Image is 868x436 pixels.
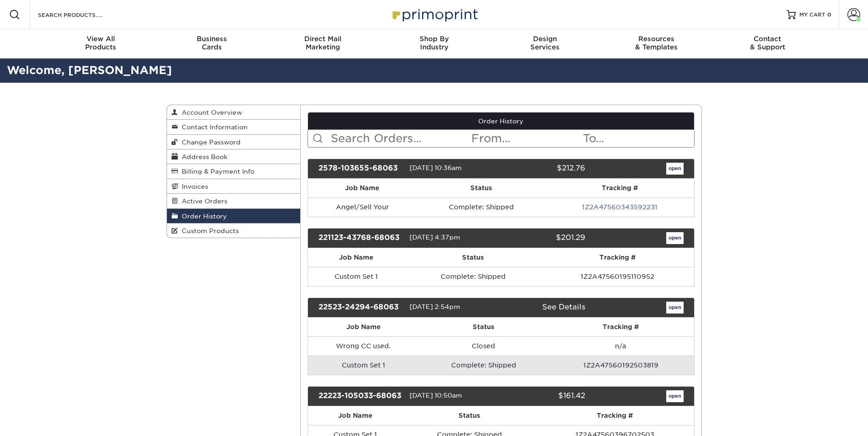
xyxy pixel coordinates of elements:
div: & Templates [601,35,712,51]
a: DesignServices [490,29,601,58]
td: Wrong CC used. [308,336,419,356]
span: Direct Mail [267,35,378,43]
a: open [666,232,684,244]
th: Status [419,318,548,336]
span: Shop By [378,35,490,43]
a: Address Book [167,149,301,164]
div: Industry [378,35,490,51]
div: 2578-103655-68063 [312,163,410,175]
a: View AllProducts [45,29,156,58]
div: 221123-43768-68063 [312,232,410,244]
div: Services [490,35,601,51]
td: Complete: Shipped [405,267,541,286]
span: [DATE] 2:54pm [410,303,460,310]
a: Custom Products [167,223,301,238]
th: Tracking # [546,179,694,197]
td: Angel/Sell Your [308,197,417,217]
div: Marketing [267,35,378,51]
a: 1Z2A47560343592231 [582,203,658,211]
a: Billing & Payment Info [167,164,301,179]
a: open [666,163,684,175]
th: Tracking # [541,248,694,267]
a: Shop ByIndustry [378,29,490,58]
span: Resources [601,35,712,43]
td: Custom Set 1 [308,356,419,375]
span: [DATE] 10:36am [410,164,462,171]
div: Products [45,35,156,51]
div: 22523-24294-68063 [312,302,410,314]
a: Contact& Support [712,29,823,58]
input: To... [582,130,694,147]
span: Custom Products [178,227,239,234]
a: Active Orders [167,194,301,208]
td: Custom Set 1 [308,267,405,286]
span: Design [490,35,601,43]
a: open [666,390,684,402]
a: Change Password [167,135,301,149]
td: Complete: Shipped [419,356,548,375]
span: Contact [712,35,823,43]
a: open [666,302,684,314]
a: Direct MailMarketing [267,29,378,58]
div: $201.29 [494,232,592,244]
a: Contact Information [167,120,301,134]
input: SEARCH PRODUCTS..... [37,9,126,20]
a: Invoices [167,179,301,194]
td: Complete: Shipped [417,197,546,217]
span: Address Book [178,153,227,160]
span: Business [156,35,267,43]
span: Invoices [178,183,208,190]
div: $212.76 [494,163,592,175]
div: 22223-105033-68063 [312,390,410,402]
th: Tracking # [536,406,694,425]
span: Order History [178,213,227,220]
span: [DATE] 4:37pm [410,234,460,241]
div: $161.42 [494,390,592,402]
span: Active Orders [178,197,227,205]
th: Job Name [308,179,417,197]
th: Status [417,179,546,197]
th: Job Name [308,248,405,267]
th: Job Name [308,318,419,336]
td: n/a [548,336,694,356]
a: Order History [167,209,301,223]
span: Account Overview [178,109,242,116]
th: Status [405,248,541,267]
input: Search Orders... [330,130,470,147]
a: Order History [308,112,694,130]
span: [DATE] 10:50am [410,392,462,399]
td: 1Z2A47560192503819 [548,356,694,375]
img: Primoprint [388,5,480,24]
a: BusinessCards [156,29,267,58]
th: Status [403,406,536,425]
th: Job Name [308,406,403,425]
span: Contact Information [178,123,248,131]
a: Resources& Templates [601,29,712,58]
div: Cards [156,35,267,51]
a: Account Overview [167,105,301,120]
div: & Support [712,35,823,51]
input: From... [470,130,582,147]
span: Billing & Payment Info [178,168,254,175]
a: See Details [542,303,585,311]
span: View All [45,35,156,43]
td: Closed [419,336,548,356]
span: 0 [827,11,831,18]
th: Tracking # [548,318,694,336]
td: 1Z2A47560195110952 [541,267,694,286]
span: MY CART [799,11,825,19]
span: Change Password [178,138,241,146]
